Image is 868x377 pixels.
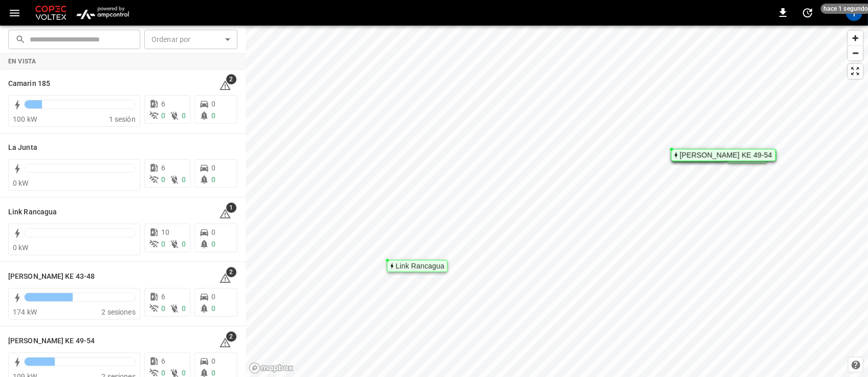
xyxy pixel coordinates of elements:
span: 0 [161,304,165,313]
span: 0 [182,175,186,184]
div: [PERSON_NAME] KE 49-54 [680,152,772,158]
span: 0 [182,304,186,313]
span: 1 [226,203,236,213]
button: Zoom out [848,46,863,60]
strong: En vista [8,58,36,65]
div: Map marker [387,260,448,272]
span: 0 [161,240,165,248]
span: 0 [211,369,215,377]
span: 10 [161,228,169,236]
button: Zoom in [848,31,863,46]
div: Link Rancagua [396,263,444,269]
span: 0 [211,240,215,248]
img: ampcontrol.io logo [73,3,133,23]
span: 2 [226,331,236,342]
button: set refresh interval [799,5,816,21]
span: 0 [161,175,165,184]
span: 2 [226,74,236,84]
span: 2 [226,267,236,277]
img: Customer Logo [33,3,69,23]
span: 0 [161,369,165,377]
span: 6 [161,293,165,301]
h6: Link Rancagua [8,207,57,218]
span: 0 [211,293,215,301]
span: 100 kW [13,115,37,123]
h6: Loza Colon KE 49-54 [8,336,95,347]
a: Mapbox homepage [249,362,294,374]
h6: La Junta [8,142,37,153]
span: 0 [182,112,186,120]
span: 0 [211,228,215,236]
span: 1 sesión [109,115,136,123]
span: 6 [161,164,165,172]
span: 0 [211,304,215,313]
span: 0 [211,164,215,172]
span: Zoom out [848,46,863,60]
span: 0 [161,112,165,120]
span: 0 kW [13,243,29,252]
span: 0 kW [13,179,29,187]
h6: Camarin 185 [8,78,50,90]
span: 0 [182,369,186,377]
span: 6 [161,357,165,365]
div: Map marker [671,149,776,161]
span: 0 [211,100,215,108]
span: 174 kW [13,308,37,316]
span: 0 [211,175,215,184]
span: 0 [211,112,215,120]
span: 2 sesiones [101,308,136,316]
span: 0 [182,240,186,248]
span: 6 [161,100,165,108]
span: 0 [211,357,215,365]
h6: Loza Colon KE 43-48 [8,271,95,282]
